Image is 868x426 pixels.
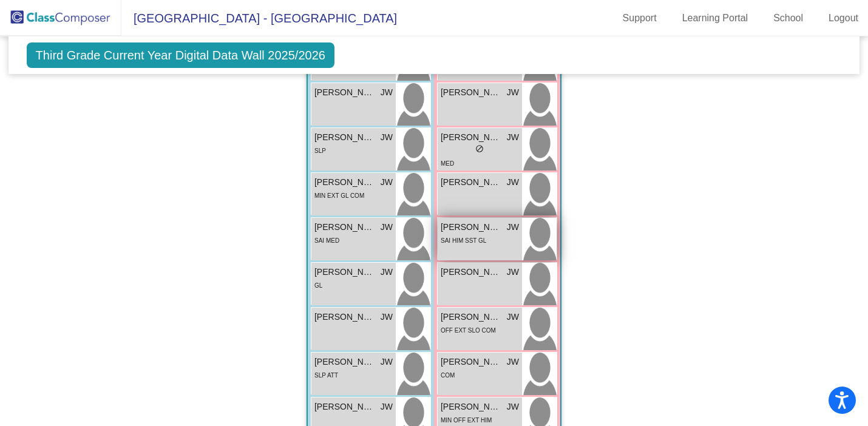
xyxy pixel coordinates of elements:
[475,144,484,153] span: do_not_disturb_alt
[441,327,496,334] span: OFF EXT SLO COM
[441,266,501,279] span: [PERSON_NAME]
[381,401,393,413] span: JW
[441,86,501,99] span: [PERSON_NAME]
[819,8,868,28] a: Logout
[381,131,393,144] span: JW
[507,131,519,144] span: JW
[381,266,393,279] span: JW
[381,176,393,189] span: JW
[507,266,519,279] span: JW
[441,131,501,144] span: [PERSON_NAME]
[314,356,375,368] span: [PERSON_NAME]
[27,42,334,68] span: Third Grade Current Year Digital Data Wall 2025/2026
[314,266,375,279] span: [PERSON_NAME]
[441,401,501,413] span: [PERSON_NAME]
[441,417,492,424] span: MIN OFF EXT HIM
[314,311,375,323] span: [PERSON_NAME]
[314,372,338,379] span: SLP ATT
[381,221,393,234] span: JW
[673,8,758,28] a: Learning Portal
[507,356,519,368] span: JW
[314,221,375,234] span: [PERSON_NAME]
[314,237,339,244] span: SAI MED
[441,237,486,244] span: SAI HIM SST GL
[381,356,393,368] span: JW
[441,160,454,167] span: MED
[441,372,455,379] span: COM
[507,176,519,189] span: JW
[441,176,501,189] span: [PERSON_NAME]
[314,401,375,413] span: [PERSON_NAME]
[121,8,397,28] span: [GEOGRAPHIC_DATA] - [GEOGRAPHIC_DATA]
[314,282,322,289] span: GL
[441,221,501,234] span: [PERSON_NAME]
[441,356,501,368] span: [PERSON_NAME]
[507,311,519,323] span: JW
[441,311,501,323] span: [PERSON_NAME]
[507,401,519,413] span: JW
[381,311,393,323] span: JW
[314,176,375,189] span: [PERSON_NAME]
[314,131,375,144] span: [PERSON_NAME]
[314,192,364,199] span: MIN EXT GL COM
[314,147,326,154] span: SLP
[381,86,393,99] span: JW
[764,8,813,28] a: School
[314,86,375,99] span: [PERSON_NAME]
[507,221,519,234] span: JW
[507,86,519,99] span: JW
[613,8,666,28] a: Support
